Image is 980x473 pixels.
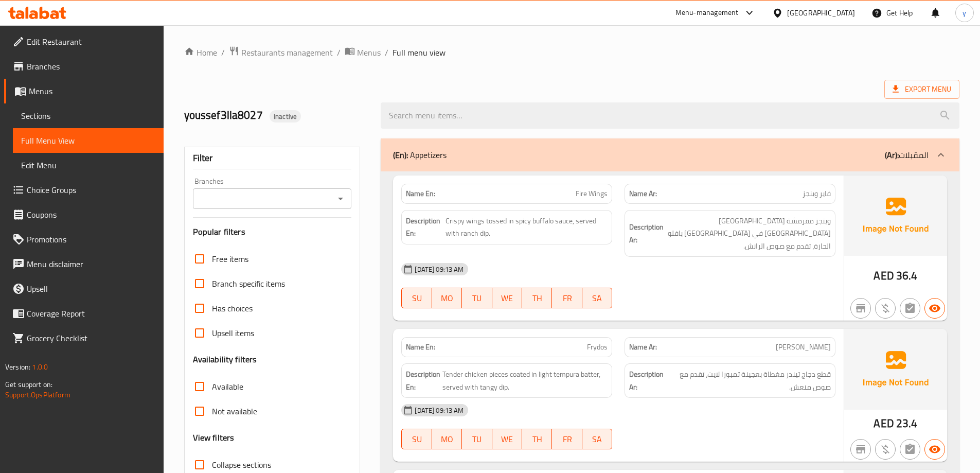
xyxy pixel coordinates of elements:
span: Collapse sections [212,459,271,471]
span: [DATE] 09:13 AM [411,406,468,415]
button: Not branch specific item [850,298,871,319]
span: Restaurants management [241,46,333,59]
button: FR [552,288,582,308]
strong: Name En: [406,188,435,199]
strong: Description En: [406,368,440,393]
button: SU [401,429,432,449]
span: AED [874,413,894,433]
h3: Availability filters [193,354,257,365]
span: Upsell items [212,327,254,339]
a: Edit Menu [13,153,164,178]
button: Available [924,298,945,319]
button: TH [522,288,552,308]
a: Choice Groups [4,178,164,202]
span: Frydos [587,342,608,353]
p: Appetizers [393,149,447,161]
button: SU [401,288,432,308]
span: Grocery Checklist [27,332,155,344]
span: Has choices [212,302,253,314]
button: Not has choices [900,439,920,460]
a: Edit Restaurant [4,29,164,54]
span: TU [466,291,488,306]
a: Branches [4,54,164,79]
span: Coverage Report [27,307,155,320]
span: Upsell [27,283,155,295]
b: (Ar): [885,147,899,163]
span: Edit Restaurant [27,36,155,48]
span: Branches [27,60,155,73]
div: [GEOGRAPHIC_DATA] [787,7,855,19]
img: Ae5nvW7+0k+MAAAAAElFTkSuQmCC [844,329,947,409]
button: TH [522,429,552,449]
span: MO [436,291,458,306]
span: Coupons [27,208,155,221]
span: y [963,7,966,19]
span: Get support on: [5,378,52,391]
span: AED [874,266,894,286]
span: WE [496,432,518,447]
span: Fire Wings [576,188,608,199]
h3: Popular filters [193,226,352,238]
input: search [381,102,959,129]
a: Coupons [4,202,164,227]
span: [PERSON_NAME] [776,342,831,353]
a: Grocery Checklist [4,326,164,351]
a: Promotions [4,227,164,252]
strong: Name Ar: [629,342,657,353]
span: Tender chicken pieces coated in light tempura batter, served with tangy dip. [442,368,608,393]
strong: Description Ar: [629,221,664,246]
span: Crispy wings tossed in spicy buffalo sauce, served with ranch dip. [446,215,608,240]
span: فاير وينجز [803,188,831,199]
b: (En): [393,147,408,163]
span: Export Menu [893,83,951,96]
span: SA [586,432,608,447]
button: Purchased item [875,439,896,460]
button: Not branch specific item [850,439,871,460]
button: MO [432,288,462,308]
span: Promotions [27,233,155,246]
h3: View filters [193,432,235,444]
span: Sections [21,110,155,122]
a: Support.OpsPlatform [5,388,70,401]
li: / [337,46,341,59]
span: Menu disclaimer [27,258,155,270]
span: TH [526,432,548,447]
button: TU [462,429,492,449]
img: Ae5nvW7+0k+MAAAAAElFTkSuQmCC [844,176,947,256]
span: Choice Groups [27,184,155,196]
nav: breadcrumb [184,46,959,59]
button: Purchased item [875,298,896,319]
span: Not available [212,405,257,417]
button: WE [492,429,522,449]
span: [DATE] 09:13 AM [411,265,468,274]
span: TU [466,432,488,447]
a: Restaurants management [229,46,333,59]
span: Full Menu View [21,134,155,147]
button: Available [924,439,945,460]
span: TH [526,291,548,306]
span: Inactive [270,112,301,121]
button: Open [333,191,348,206]
button: WE [492,288,522,308]
strong: Name Ar: [629,188,657,199]
span: WE [496,291,518,306]
span: SU [406,432,427,447]
span: 1.0.0 [32,360,48,374]
a: Menus [345,46,381,59]
span: FR [556,291,578,306]
span: SA [586,291,608,306]
strong: Name En: [406,342,435,353]
strong: Description En: [406,215,443,240]
p: المقبلات [885,149,929,161]
span: Free items [212,253,248,265]
a: Menus [4,79,164,103]
div: Inactive [270,110,301,122]
span: Full menu view [393,46,446,59]
a: Menu disclaimer [4,252,164,276]
span: Edit Menu [21,159,155,171]
h2: youssef3lla8027 [184,108,369,123]
li: / [221,46,225,59]
button: FR [552,429,582,449]
span: Version: [5,360,30,374]
span: FR [556,432,578,447]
